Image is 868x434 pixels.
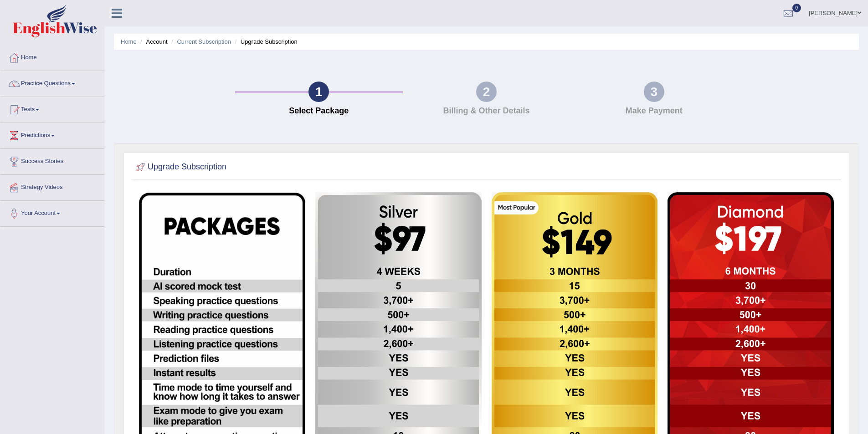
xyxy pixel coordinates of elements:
div: 3 [644,82,664,102]
div: 1 [308,82,329,102]
a: Success Stories [0,149,104,172]
li: Upgrade Subscription [233,37,298,46]
a: Strategy Videos [0,175,104,198]
h4: Make Payment [575,107,733,116]
a: Your Account [0,201,104,224]
a: Home [121,38,137,45]
div: 2 [476,82,497,102]
a: Current Subscription [177,38,231,45]
span: 0 [792,4,801,12]
li: Account [138,37,167,46]
h4: Billing & Other Details [407,107,566,116]
a: Practice Questions [0,71,104,94]
h4: Select Package [240,107,398,116]
a: Predictions [0,123,104,146]
h2: Upgrade Subscription [134,160,226,174]
a: Tests [0,97,104,120]
a: Home [0,45,104,68]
